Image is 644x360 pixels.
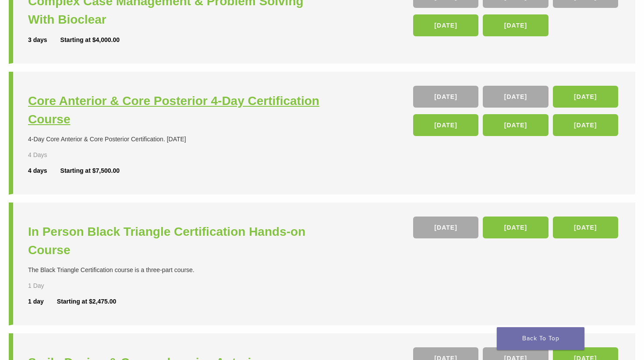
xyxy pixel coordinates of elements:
[28,297,57,306] div: 1 day
[483,14,548,36] a: [DATE]
[413,217,620,243] div: , ,
[28,92,324,129] a: Core Anterior & Core Posterior 4-Day Certification Course
[28,150,72,160] div: 4 Days
[497,327,584,350] a: Back To Top
[483,114,548,136] a: [DATE]
[413,14,478,36] a: [DATE]
[57,297,116,306] div: Starting at $2,475.00
[28,223,324,259] a: In Person Black Triangle Certification Hands-on Course
[413,114,478,136] a: [DATE]
[553,86,618,108] a: [DATE]
[483,217,548,238] a: [DATE]
[28,35,60,45] div: 3 days
[413,86,620,140] div: , , , , ,
[553,217,618,238] a: [DATE]
[60,166,120,175] div: Starting at $7,500.00
[413,217,478,238] a: [DATE]
[483,86,548,108] a: [DATE]
[28,166,60,175] div: 4 days
[28,281,72,290] div: 1 Day
[60,35,120,45] div: Starting at $4,000.00
[413,86,478,108] a: [DATE]
[553,114,618,136] a: [DATE]
[28,135,324,144] div: 4-Day Core Anterior & Core Posterior Certification. [DATE]
[28,266,324,275] div: The Black Triangle Certification course is a three-part course.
